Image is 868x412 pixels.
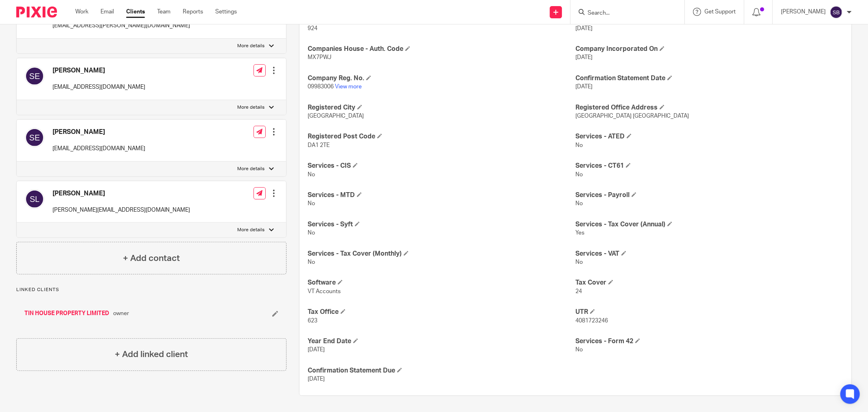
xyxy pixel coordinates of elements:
p: More details [238,166,265,172]
a: TIN HOUSE PROPERTY LIMITED [24,309,109,318]
span: No [308,230,315,236]
p: [EMAIL_ADDRESS][PERSON_NAME][DOMAIN_NAME] [52,22,190,30]
h4: [PERSON_NAME] [52,189,190,198]
span: [GEOGRAPHIC_DATA] [GEOGRAPHIC_DATA] [575,113,689,119]
span: No [308,201,315,206]
h4: + Add linked client [115,348,188,361]
h4: Company Reg. No. [308,74,575,83]
span: 924 [308,26,317,31]
h4: Confirmation Statement Date [575,74,843,83]
img: svg%3E [830,6,843,19]
span: 623 [308,318,317,324]
h4: Registered Office Address [575,103,843,112]
h4: Tax Office [308,308,575,316]
h4: Year End Date [308,337,575,346]
input: Search [587,10,660,17]
span: MX7PWJ [308,55,331,60]
a: Email [101,8,114,16]
a: Settings [215,8,237,16]
span: VT Accounts [308,289,341,294]
h4: Registered Post Code [308,132,575,141]
h4: Services - ATED [575,132,843,141]
p: More details [238,43,265,49]
h4: Tax Cover [575,278,843,287]
a: Team [157,8,171,16]
p: [EMAIL_ADDRESS][DOMAIN_NAME] [52,145,145,153]
span: No [575,259,583,265]
h4: Company Incorporated On [575,45,843,53]
h4: Services - Tax Cover (Monthly) [308,250,575,258]
h4: Services - Form 42 [575,337,843,346]
img: Pixie [16,7,57,18]
p: [PERSON_NAME] [781,8,826,16]
span: [DATE] [575,26,593,31]
h4: Companies House - Auth. Code [308,45,575,53]
a: View more [335,84,362,90]
span: [DATE] [575,55,593,60]
span: [GEOGRAPHIC_DATA] [308,113,364,119]
span: No [575,201,583,206]
h4: Services - Syft [308,220,575,229]
h4: Services - Payroll [575,191,843,199]
span: No [308,259,315,265]
a: Clients [126,8,145,16]
p: [PERSON_NAME][EMAIL_ADDRESS][DOMAIN_NAME] [52,206,190,214]
span: owner [113,309,129,318]
h4: [PERSON_NAME] [52,66,145,75]
span: No [575,142,583,148]
h4: Registered City [308,103,575,112]
p: Linked clients [16,287,286,293]
span: 4081723246 [575,318,608,324]
a: Work [75,8,88,16]
span: DA1 2TE [308,142,330,148]
span: [DATE] [575,84,593,90]
img: svg%3E [25,189,44,209]
span: Get Support [704,9,736,15]
img: svg%3E [25,66,44,86]
span: 09983006 [308,84,334,90]
p: More details [238,104,265,111]
span: No [575,347,583,353]
h4: + Add contact [123,252,180,265]
h4: Services - Tax Cover (Annual) [575,220,843,229]
span: [DATE] [308,376,325,382]
h4: Confirmation Statement Due [308,366,575,375]
p: More details [238,227,265,233]
a: Reports [183,8,203,16]
h4: Services - CT61 [575,162,843,170]
h4: [PERSON_NAME] [52,128,145,136]
p: [EMAIL_ADDRESS][DOMAIN_NAME] [52,83,145,91]
span: 24 [575,289,582,294]
h4: Services - CIS [308,162,575,170]
span: Yes [575,230,584,236]
img: svg%3E [25,128,44,147]
h4: Services - VAT [575,250,843,258]
span: [DATE] [308,347,325,353]
span: No [308,172,315,178]
h4: Services - MTD [308,191,575,199]
h4: Software [308,278,575,287]
span: No [575,172,583,178]
h4: UTR [575,308,843,316]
